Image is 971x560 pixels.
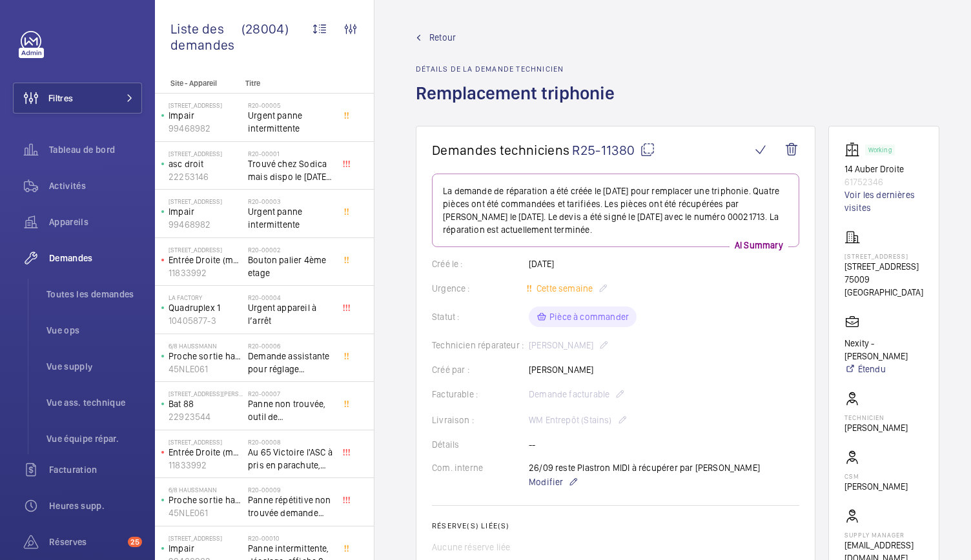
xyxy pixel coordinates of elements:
p: [PERSON_NAME] [844,480,908,493]
img: elevator.svg [844,142,865,157]
p: Site - Appareil [155,79,240,88]
span: Demandes [49,252,142,265]
h2: R20-00007 [248,390,333,397]
span: Retour [429,31,456,44]
span: Vue ass. technique [46,396,142,409]
p: [STREET_ADDRESS] [844,260,923,273]
h2: R20-00002 [248,246,333,254]
p: 45NLE061 [169,363,243,375]
span: Filtres [48,92,73,105]
span: Urgent panne intermittente [248,109,333,135]
p: [STREET_ADDRESS] [169,101,243,109]
p: Bat 88 [169,397,243,410]
p: Nexity - [PERSON_NAME] [844,337,923,363]
span: Vue ops [46,324,142,337]
span: Vue supply [46,360,142,373]
p: [STREET_ADDRESS] [169,438,243,446]
p: 99468982 [169,122,243,135]
span: Bouton palier 4ème etage [248,254,333,279]
span: Urgent appareil à l’arrêt [248,301,333,327]
span: Facturation [49,463,142,476]
p: 45NLE061 [169,506,243,519]
h1: Remplacement triphonie [416,81,622,126]
h2: R20-00003 [248,197,333,205]
span: Heures supp. [49,499,142,512]
p: [STREET_ADDRESS][PERSON_NAME] [169,390,243,397]
span: Vue équipe répar. [46,432,142,445]
p: asc droit [169,157,243,170]
span: Appareils [49,215,142,228]
span: Panne répétitive non trouvée demande assistance expert technique [248,494,333,519]
span: Demandes techniciens [432,142,569,158]
a: Étendu [844,363,923,375]
h2: R20-00001 [248,150,333,157]
p: 75009 [GEOGRAPHIC_DATA] [844,273,923,299]
p: [STREET_ADDRESS] [169,534,243,542]
span: Au 65 Victoire l'ASC à pris en parachute, toutes les sécu coupé, il est au 3 ème, asc sans machin... [248,446,333,472]
p: AI Summary [730,239,788,252]
p: Impair [169,542,243,555]
span: Toutes les demandes [46,288,142,301]
span: Activités [49,179,142,192]
p: Working [868,148,892,152]
h2: R20-00006 [248,342,333,350]
p: La demande de réparation a été créée le [DATE] pour remplacer une triphonie. Quatre pièces ont ét... [443,185,788,236]
span: Trouvé chez Sodica mais dispo le [DATE] [URL][DOMAIN_NAME] [248,157,333,183]
h2: R20-00009 [248,486,333,494]
p: [STREET_ADDRESS] [844,252,923,260]
p: 6/8 Haussmann [169,342,243,350]
h2: Détails de la demande technicien [416,65,622,74]
a: Voir les dernières visites [844,188,923,214]
p: 99468982 [169,218,243,231]
h2: R20-00004 [248,294,333,301]
p: 61752346 [844,175,923,188]
p: Titre [245,79,331,88]
p: CSM [844,472,908,480]
p: [STREET_ADDRESS] [169,197,243,205]
p: Impair [169,109,243,122]
p: Quadruplex 1 [169,301,243,314]
p: [PERSON_NAME] [844,421,908,434]
h2: R20-00008 [248,438,333,446]
p: Impair [169,205,243,218]
p: Proche sortie hall Pelletier [169,350,243,363]
p: 10405877-3 [169,314,243,327]
p: Proche sortie hall Pelletier [169,494,243,506]
p: 11833992 [169,266,243,279]
span: Modifier [529,475,563,488]
h2: Réserve(s) liée(s) [432,521,799,530]
p: 14 Auber Droite [844,163,923,175]
span: Urgent panne intermittente [248,205,333,231]
span: Liste des demandes [170,21,241,53]
button: Filtres [13,83,142,114]
p: Technicien [844,414,908,421]
span: Réserves [49,535,123,548]
p: [STREET_ADDRESS] [169,150,243,157]
span: Demande assistante pour réglage d'opérateurs porte cabine double accès [248,350,333,375]
span: Tableau de bord [49,143,142,156]
h2: R20-00010 [248,534,333,542]
p: La Factory [169,294,243,301]
p: 11833992 [169,459,243,472]
p: Supply manager [844,531,923,539]
h2: R20-00005 [248,101,333,109]
p: 22923544 [169,410,243,423]
span: Panne non trouvée, outil de déverouillouge impératif pour le diagnostic [248,397,333,423]
p: Entrée Droite (monte-charge) [169,254,243,266]
p: 22253146 [169,170,243,183]
p: [STREET_ADDRESS] [169,246,243,254]
p: Entrée Droite (monte-charge) [169,446,243,459]
p: 6/8 Haussmann [169,486,243,494]
span: R25-11380 [572,142,655,158]
span: 25 [128,537,142,547]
